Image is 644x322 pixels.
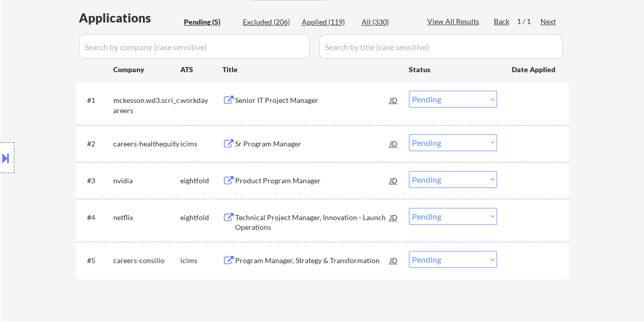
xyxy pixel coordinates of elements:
div: eightfold [180,212,222,223]
div: ATS [180,65,222,75]
div: JD [389,134,399,153]
div: JD [389,171,399,189]
div: Date Applied [512,65,557,75]
div: eightfold [180,176,222,186]
div: Status [409,60,497,78]
div: Program Manager, Strategy & Transformation [235,255,390,266]
div: #5 [87,255,105,266]
div: Pending (5) [184,17,235,27]
div: icims [180,139,222,149]
div: View All Results [427,16,482,27]
div: icims [180,255,222,266]
div: JD [389,91,399,109]
div: Technical Project Manager, Innovation - Launch Operations [235,212,390,232]
div: Excluded (206) [243,17,294,27]
input: Search by company (case sensitive) [79,34,309,59]
div: careers-consilio [113,255,180,266]
div: All (330) [362,17,413,27]
div: Next [541,16,557,27]
div: Back [494,16,510,27]
input: Search by title (case sensitive) [319,34,563,59]
div: Product Program Manager [235,176,390,186]
div: Applications [79,12,180,24]
div: workday [180,95,222,105]
div: Senior IT Project Manager [235,95,390,105]
div: JD [389,208,399,226]
div: 1 / 1 [517,16,541,27]
div: JD [389,251,399,269]
div: Sr Program Manager [235,139,390,149]
div: Applied (119) [302,17,353,27]
div: Title [222,65,399,75]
